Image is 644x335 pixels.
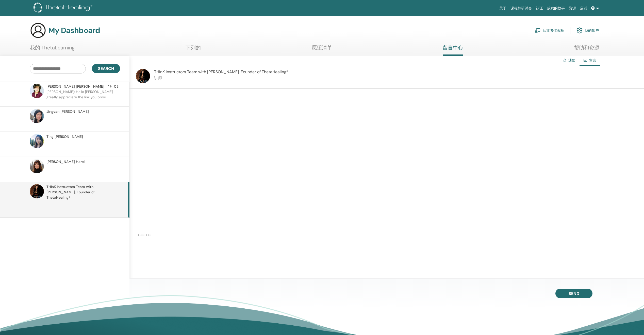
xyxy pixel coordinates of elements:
a: 认证 [534,4,545,13]
span: Send [569,291,579,296]
a: 课程和研讨会 [508,4,534,13]
img: cog.svg [576,26,583,35]
img: default.jpg [30,184,44,198]
span: Ting [PERSON_NAME] [46,134,83,139]
a: 愿望清单 [312,45,332,54]
img: logo.png [34,3,94,14]
img: default.jpg [136,69,150,83]
span: Search [98,66,114,71]
a: 资源 [567,4,578,13]
a: 通知 [568,58,575,63]
a: 成功的故事 [545,4,567,13]
img: default.jpg [30,134,44,148]
span: 留言 [589,58,596,63]
span: 1月 03 [108,84,119,89]
span: [PERSON_NAME] [PERSON_NAME] [46,84,104,89]
span: THInK Instructors Team with [PERSON_NAME], Founder of ThetaHealing® [154,69,288,75]
button: Search [92,64,120,73]
img: default.jpg [30,109,44,123]
h3: My Dashboard [48,26,100,35]
a: 关于 [497,4,508,13]
img: chalkboard-teacher.svg [535,28,541,33]
button: Send [555,289,592,298]
a: 店铺 [578,4,589,13]
span: THInK Instructors Team with [PERSON_NAME], Founder of ThetaHealing® [46,184,119,200]
a: 下列的 [186,45,201,54]
p: [PERSON_NAME]: Hello [PERSON_NAME], I greatly appreciate the link you provi... [46,89,120,104]
a: 我的帐户 [576,25,599,36]
img: generic-user-icon.jpg [30,22,46,39]
a: 留言中心 [443,45,463,56]
span: Jingyan [PERSON_NAME] [46,109,89,114]
span: [PERSON_NAME] Harel [46,159,85,164]
a: 我的 ThetaLearning [30,45,75,54]
p: 讲师 [154,75,288,81]
img: default.jpg [30,159,44,173]
img: default.jpg [30,84,44,98]
a: 从业者仪表板 [535,25,564,36]
a: 帮助和资源 [574,45,599,54]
